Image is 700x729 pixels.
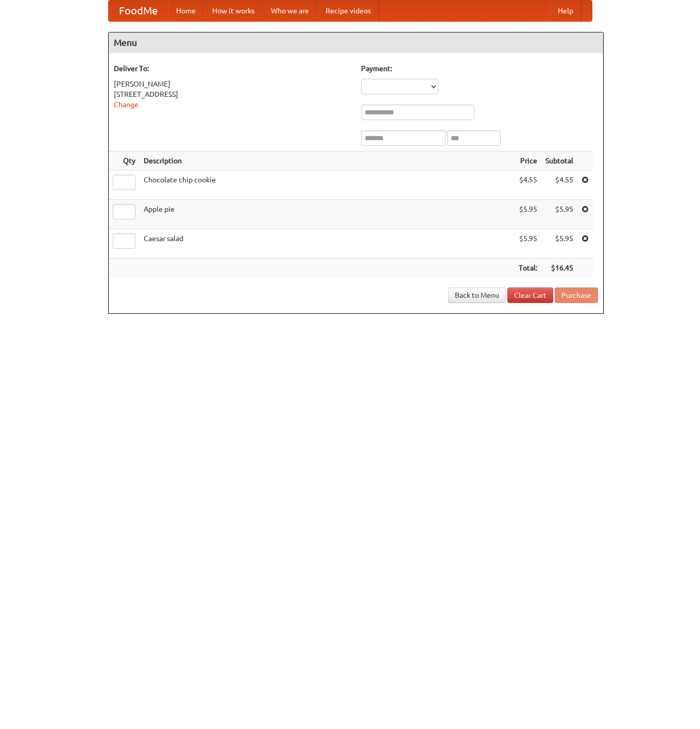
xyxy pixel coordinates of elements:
[140,151,515,171] th: Description
[515,229,541,259] td: $5.95
[515,151,541,171] th: Price
[109,32,603,53] h4: Menu
[263,1,317,21] a: Who we are
[114,63,351,74] h5: Deliver To:
[140,171,515,200] td: Chocolate chip cookie
[114,100,139,109] a: Change
[204,1,263,21] a: How it works
[507,287,553,303] a: Clear Cart
[555,287,598,303] button: Purchase
[317,1,379,21] a: Recipe videos
[541,259,577,278] th: $16.45
[541,171,577,200] td: $4.55
[109,151,140,171] th: Qty
[448,287,506,303] a: Back to Menu
[515,200,541,229] td: $5.95
[361,63,598,74] h5: Payment:
[140,229,515,259] td: Caesar salad
[515,171,541,200] td: $4.55
[541,200,577,229] td: $5.95
[114,89,351,99] div: [STREET_ADDRESS]
[168,1,204,21] a: Home
[550,1,582,21] a: Help
[541,229,577,259] td: $5.95
[515,259,541,278] th: Total:
[114,79,351,89] div: [PERSON_NAME]
[140,200,515,229] td: Apple pie
[109,1,168,21] a: FoodMe
[541,151,577,171] th: Subtotal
